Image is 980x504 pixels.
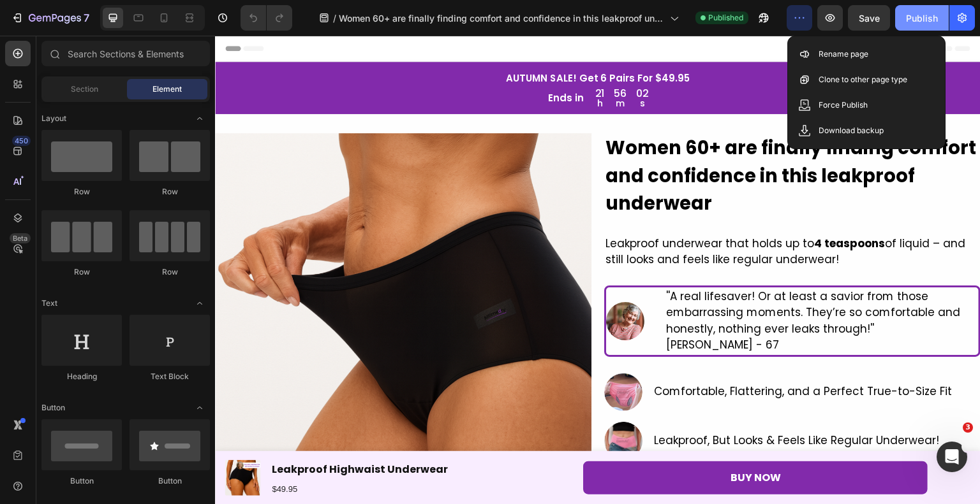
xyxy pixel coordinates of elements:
div: 21 [380,53,390,63]
div: Undo/Redo [241,5,292,31]
div: Button [130,475,210,487]
button: Save [848,5,890,31]
span: Toggle open [189,108,210,129]
div: Row [130,186,210,198]
p: Rename page [819,48,868,61]
img: atom_imagenizphjnaag.png [389,386,427,424]
span: Leakproof, But Looks & Feels Like Regular Underwear! [439,397,724,412]
div: Row [41,186,122,198]
p: Ends in [333,54,369,71]
span: Toggle open [189,398,210,418]
img: Alt image [391,266,429,305]
p: ''A real lifesaver! Or at least a savior from those embarrassing moments. They’re so comfortable ... [451,253,762,302]
button: Publish [895,5,949,31]
span: Section [71,83,98,95]
p: m [399,63,412,72]
p: Leakproof underwear that holds up to of liquid – and still looks and feels like regular underwear! [390,200,764,233]
img: atom_imagewnjrtqfcek.png [389,337,427,375]
span: Toggle open [189,293,210,313]
span: Women 60+ are finally finding comfort and confidence in this leakproof underwear [339,11,665,25]
p: 7 [84,10,89,25]
span: Button [41,402,65,414]
a: BUY NOW [368,426,713,459]
button: 7 [5,5,95,31]
p: s [422,63,434,72]
p: Clone to other page type [819,73,907,86]
span: / [333,11,336,25]
div: Heading [41,371,122,382]
span: Text [41,298,57,309]
strong: Women 60+ are finally finding comfort and confidence in this leakproof underwear [390,99,761,180]
span: Layout [41,113,66,124]
iframe: Intercom live chat [937,442,967,472]
span: 3 [963,422,973,433]
p: Comfortable, Flattering, and a Perfect True-to-Size Fit [439,348,737,364]
input: Search Sections & Elements [41,41,210,66]
div: 56 [399,53,412,63]
p: AUTUMN SALE! Get 6 Pairs For $49.95 [20,34,745,51]
div: 450 [12,136,31,146]
span: Element [152,83,182,95]
div: Publish [906,11,938,25]
p: h [380,63,390,72]
p: [PERSON_NAME] - 67 [451,301,762,318]
div: Text Block [130,371,210,382]
iframe: Design area [215,36,980,504]
p: BUY NOW [516,433,566,452]
strong: 4 teaspoons [599,200,670,215]
p: Download backup [819,124,884,137]
span: Save [859,13,880,24]
p: Force Publish [819,99,868,112]
span: Published [708,12,743,24]
div: Button [41,475,122,487]
div: Row [130,266,210,278]
div: Row [41,266,122,278]
div: Beta [10,233,31,243]
div: 02 [422,53,434,63]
